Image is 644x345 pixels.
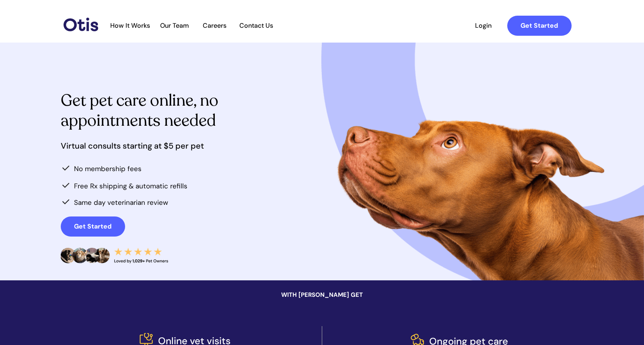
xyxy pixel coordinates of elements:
[465,22,502,29] span: Login
[521,21,558,30] strong: Get Started
[61,141,204,151] span: Virtual consults starting at $5 per pet
[106,22,154,30] a: How It Works
[155,22,194,30] a: Our Team
[195,22,235,30] a: Careers
[235,22,278,30] a: Contact Us
[74,222,111,231] strong: Get Started
[74,182,187,190] span: Free Rx shipping & automatic refills
[74,198,168,207] span: Same day veterinarian review
[61,90,218,131] span: Get pet care online, no appointments needed
[61,216,125,237] a: Get Started
[465,16,502,36] a: Login
[281,291,363,299] span: WITH [PERSON_NAME] GET
[507,16,572,36] a: Get Started
[74,164,142,173] span: No membership fees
